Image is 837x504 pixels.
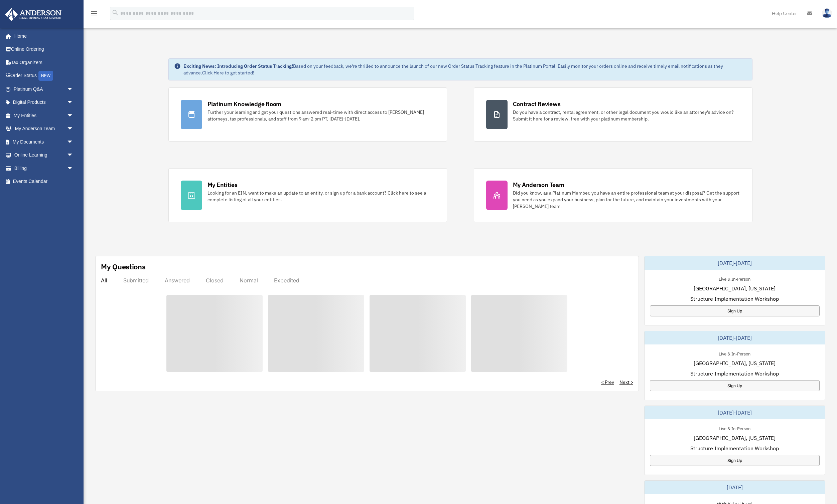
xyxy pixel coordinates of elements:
[165,277,190,284] div: Answered
[694,359,776,367] span: [GEOGRAPHIC_DATA], [US_STATE]
[690,369,779,377] span: Structure Implementation Workshop
[67,109,80,122] span: arrow_drop_down
[690,444,779,452] span: Structure Implementation Workshop
[5,162,84,175] a: Billingarrow_drop_down
[5,82,84,96] a: Platinum Q&Aarrow_drop_down
[101,277,107,284] div: All
[513,181,564,189] div: My Anderson Team
[168,87,447,142] a: Platinum Knowledge Room Further your learning and get your questions answered real-time with dire...
[601,379,614,386] a: < Prev
[67,149,80,162] span: arrow_drop_down
[5,175,84,188] a: Events Calendar
[168,168,447,222] a: My Entities Looking for an EIN, want to make an update to an entity, or sign up for a bank accoun...
[3,8,63,21] img: Anderson Advisors Platinum Portal
[202,70,254,76] a: Click Here to get started!
[207,109,435,122] div: Further your learning and get your questions answered real-time with direct access to [PERSON_NAM...
[101,262,146,272] div: My Questions
[183,63,293,69] strong: Exciting News: Introducing Order Status Tracking!
[513,100,561,108] div: Contract Reviews
[650,305,820,316] a: Sign Up
[123,277,149,284] div: Submitted
[90,12,98,17] a: menu
[513,190,740,210] div: Did you know, as a Platinum Member, you have an entire professional team at your disposal? Get th...
[619,379,633,386] a: Next >
[822,8,832,18] img: User Pic
[5,135,84,149] a: My Documentsarrow_drop_down
[650,380,820,391] a: Sign Up
[5,109,84,122] a: My Entitiesarrow_drop_down
[5,69,84,83] a: Order StatusNEW
[694,284,776,292] span: [GEOGRAPHIC_DATA], [US_STATE]
[67,96,80,109] span: arrow_drop_down
[67,122,80,136] span: arrow_drop_down
[67,82,80,96] span: arrow_drop_down
[67,135,80,149] span: arrow_drop_down
[650,455,820,466] a: Sign Up
[240,277,258,284] div: Normal
[38,71,53,81] div: NEW
[274,277,299,284] div: Expedited
[183,63,747,76] div: Based on your feedback, we're thrilled to announce the launch of our new Order Status Tracking fe...
[67,162,80,175] span: arrow_drop_down
[694,434,776,442] span: [GEOGRAPHIC_DATA], [US_STATE]
[5,149,84,162] a: Online Learningarrow_drop_down
[5,29,80,43] a: Home
[206,277,224,284] div: Closed
[5,56,84,69] a: Tax Organizers
[207,190,435,203] div: Looking for an EIN, want to make an update to an entity, or sign up for a bank account? Click her...
[513,109,740,122] div: Do you have a contract, rental agreement, or other legal document you would like an attorney's ad...
[5,122,84,136] a: My Anderson Teamarrow_drop_down
[645,331,825,344] div: [DATE]-[DATE]
[645,256,825,270] div: [DATE]-[DATE]
[645,406,825,419] div: [DATE]-[DATE]
[207,181,238,189] div: My Entities
[713,425,756,432] div: Live & In-Person
[645,481,825,494] div: [DATE]
[5,43,84,56] a: Online Ordering
[112,9,119,16] i: search
[90,9,98,17] i: menu
[5,96,84,109] a: Digital Productsarrow_drop_down
[474,87,752,142] a: Contract Reviews Do you have a contract, rental agreement, or other legal document you would like...
[713,350,756,357] div: Live & In-Person
[690,295,779,303] span: Structure Implementation Workshop
[474,168,752,222] a: My Anderson Team Did you know, as a Platinum Member, you have an entire professional team at your...
[207,100,282,108] div: Platinum Knowledge Room
[713,275,756,282] div: Live & In-Person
